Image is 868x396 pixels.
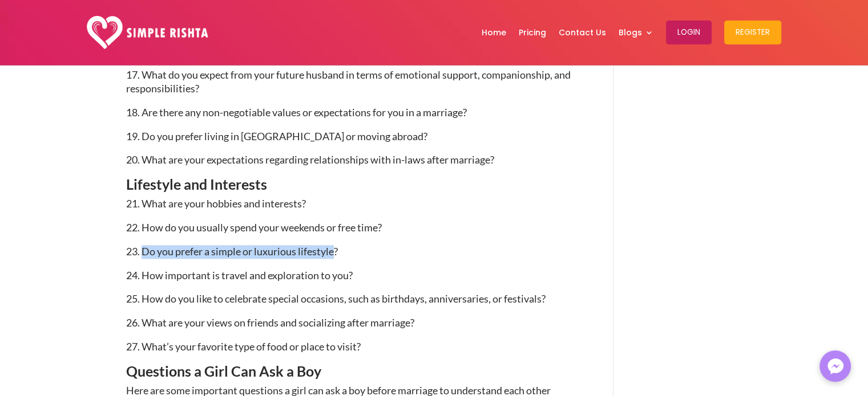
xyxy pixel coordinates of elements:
[824,355,847,378] img: Messenger
[126,106,467,119] span: 18. Are there any non-negotiable values or expectations for you in a marriage?
[126,340,361,353] span: 27. What’s your favorite type of food or place to visit?
[619,3,653,62] a: Blogs
[126,362,321,379] span: Questions a Girl Can Ask a Boy
[126,269,353,281] span: 24. How important is travel and exploration to you?
[724,21,781,44] button: Register
[482,3,506,62] a: Home
[126,292,546,305] span: 25. How do you like to celebrate special occasions, such as birthdays, anniversaries, or festivals?
[559,3,606,62] a: Contact Us
[126,221,382,234] span: 22. How do you usually spend your weekends or free time?
[126,175,267,193] span: Lifestyle and Interests
[126,245,338,258] span: 23. Do you prefer a simple or luxurious lifestyle?
[666,21,712,44] button: Login
[126,316,414,329] span: 26. What are your views on friends and socializing after marriage?
[126,68,571,95] span: 17. What do you expect from your future husband in terms of emotional support, companionship, and...
[126,197,306,210] span: 21. What are your hobbies and interests?
[519,3,546,62] a: Pricing
[126,153,494,166] span: 20. What are your expectations regarding relationships with in-laws after marriage?
[724,3,781,62] a: Register
[126,130,427,142] span: 19. Do you prefer living in [GEOGRAPHIC_DATA] or moving abroad?
[666,3,712,62] a: Login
